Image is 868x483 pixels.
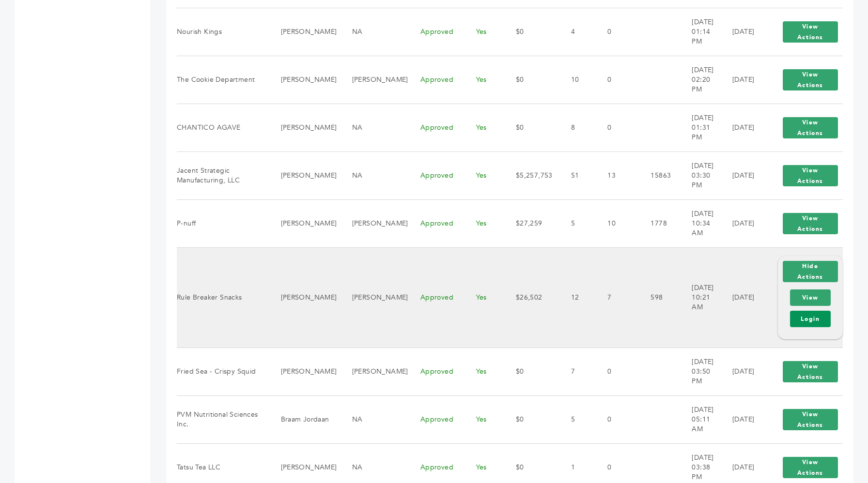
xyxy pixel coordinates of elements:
td: [DATE] 02:20 PM [680,56,720,104]
td: 15863 [638,151,680,199]
td: Yes [464,151,504,199]
td: Yes [464,395,504,443]
td: Yes [464,199,504,247]
td: NA [340,395,408,443]
button: Hide Actions [783,261,838,282]
td: [DATE] 10:21 AM [680,247,720,347]
td: [PERSON_NAME] [269,247,340,347]
td: $26,502 [504,247,559,347]
td: CHANTICO AGAVE [177,104,269,151]
td: [PERSON_NAME] [340,199,408,247]
td: 13 [595,151,638,199]
button: View Actions [783,165,838,186]
td: [DATE] [720,104,766,151]
td: Yes [464,347,504,395]
button: View Actions [783,117,838,138]
button: View Actions [783,69,838,91]
td: Yes [464,8,504,56]
td: 1778 [638,199,680,247]
td: [PERSON_NAME] [269,151,340,199]
a: Login [790,311,831,327]
td: Approved [408,151,464,199]
td: 7 [559,347,596,395]
td: Approved [408,8,464,56]
button: View Actions [783,457,838,478]
td: The Cookie Department [177,56,269,104]
td: [DATE] [720,8,766,56]
td: [PERSON_NAME] [269,347,340,395]
td: 8 [559,104,596,151]
td: NA [340,151,408,199]
td: Approved [408,56,464,104]
td: [PERSON_NAME] [269,8,340,56]
td: 0 [595,104,638,151]
td: $27,259 [504,199,559,247]
button: View Actions [783,213,838,234]
td: Fried Sea - Crispy Squid [177,347,269,395]
td: [DATE] 01:31 PM [680,104,720,151]
td: [PERSON_NAME] [269,199,340,247]
td: [DATE] [720,199,766,247]
a: View [790,289,831,306]
button: View Actions [783,409,838,430]
td: 10 [559,56,596,104]
td: [DATE] 05:11 AM [680,395,720,443]
td: [DATE] [720,247,766,347]
td: Yes [464,56,504,104]
td: [DATE] [720,151,766,199]
td: Yes [464,247,504,347]
td: [DATE] [720,395,766,443]
td: [PERSON_NAME] [269,104,340,151]
td: Yes [464,104,504,151]
td: NA [340,8,408,56]
td: Approved [408,104,464,151]
td: 7 [595,247,638,347]
td: [DATE] 03:50 PM [680,347,720,395]
td: $0 [504,104,559,151]
td: Approved [408,199,464,247]
td: [DATE] [720,347,766,395]
td: 10 [595,199,638,247]
td: $0 [504,56,559,104]
td: Approved [408,395,464,443]
td: Jacent Strategic Manufacturing, LLC [177,151,269,199]
td: Nourish Kings [177,8,269,56]
td: [DATE] 10:34 AM [680,199,720,247]
td: Rule Breaker Snacks [177,247,269,347]
td: Approved [408,247,464,347]
td: 5 [559,395,596,443]
td: 0 [595,347,638,395]
td: [PERSON_NAME] [269,56,340,104]
td: [PERSON_NAME] [340,247,408,347]
td: 12 [559,247,596,347]
td: 51 [559,151,596,199]
td: NA [340,104,408,151]
td: 4 [559,8,596,56]
td: P-nuff [177,199,269,247]
button: View Actions [783,361,838,382]
td: Approved [408,347,464,395]
td: 0 [595,56,638,104]
td: [PERSON_NAME] [340,347,408,395]
td: Braam Jordaan [269,395,340,443]
td: 0 [595,395,638,443]
td: [DATE] 03:30 PM [680,151,720,199]
td: $0 [504,395,559,443]
td: [DATE] [720,56,766,104]
td: 5 [559,199,596,247]
td: PVM Nutritional Sciences Inc. [177,395,269,443]
td: $0 [504,8,559,56]
td: [DATE] 01:14 PM [680,8,720,56]
td: [PERSON_NAME] [340,56,408,104]
td: 0 [595,8,638,56]
td: $0 [504,347,559,395]
td: 598 [638,247,680,347]
button: View Actions [783,21,838,43]
td: $5,257,753 [504,151,559,199]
